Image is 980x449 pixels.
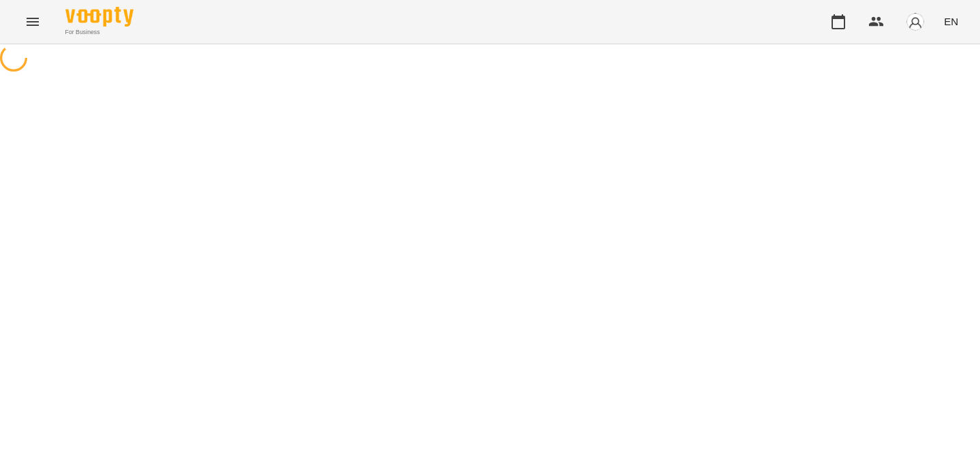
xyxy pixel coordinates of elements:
[65,28,133,37] span: For Business
[906,12,925,31] img: avatar_s.png
[944,14,958,29] span: EN
[938,9,964,34] button: EN
[65,7,133,27] img: Voopty Logo
[16,5,49,38] button: Menu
